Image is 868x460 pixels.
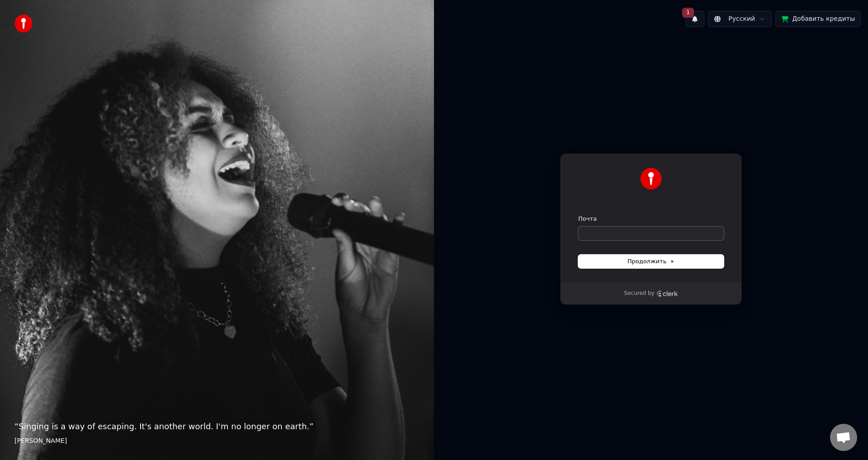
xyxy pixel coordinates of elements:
[656,290,678,297] a: Clerk logo
[830,424,857,451] div: Відкритий чат
[14,14,33,33] img: youka
[624,290,654,297] p: Secured by
[14,420,420,433] p: “ Singing is a way of escaping. It's another world. I'm no longer on earth. ”
[685,11,704,27] button: 1
[14,436,420,446] footer: [PERSON_NAME]
[578,255,724,268] button: Продолжить
[578,215,597,223] label: Почта
[640,168,662,190] img: Youka
[627,257,675,266] span: Продолжить
[775,11,861,27] button: Добавить кредиты
[682,8,694,18] span: 1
